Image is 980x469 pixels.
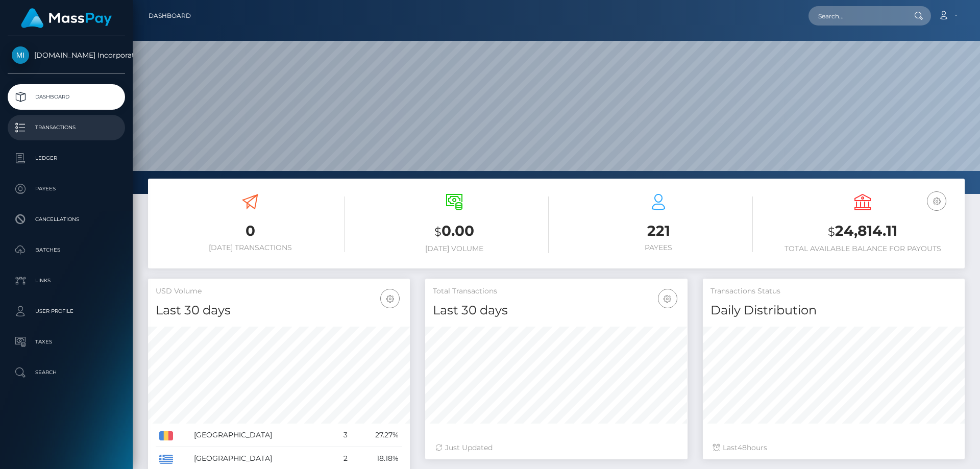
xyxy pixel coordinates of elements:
h5: Total Transactions [433,286,679,297]
span: 48 [738,443,747,452]
h6: Total Available Balance for Payouts [768,244,957,253]
img: Medley.com Incorporated [12,46,29,64]
a: Ledger [8,145,125,171]
img: GR.png [159,455,173,464]
p: Ledger [12,151,121,166]
p: Dashboard [12,89,121,105]
img: MassPay Logo [21,8,112,28]
td: 3 [333,424,352,447]
h4: Last 30 days [156,302,402,319]
img: RO.png [159,431,173,440]
h3: 0.00 [360,221,549,242]
small: $ [828,225,835,239]
div: Just Updated [435,442,677,453]
td: 27.27% [351,424,402,447]
h6: [DATE] Volume [360,244,549,253]
a: Batches [8,237,125,263]
h6: Payees [564,243,753,252]
input: Search... [808,6,904,26]
p: User Profile [12,304,121,319]
a: Links [8,268,125,293]
p: Transactions [12,120,121,135]
h3: 221 [564,221,753,241]
p: Links [12,273,121,288]
a: Cancellations [8,207,125,232]
a: Transactions [8,115,125,140]
h3: 0 [156,221,345,241]
a: Dashboard [149,5,191,27]
a: Taxes [8,329,125,355]
h5: Transactions Status [710,286,957,297]
p: Payees [12,181,121,196]
small: $ [434,225,442,239]
a: Payees [8,176,125,202]
h4: Last 30 days [433,302,679,319]
p: Batches [12,242,121,258]
h3: 24,814.11 [768,221,957,242]
a: User Profile [8,299,125,324]
p: Search [12,365,121,380]
h6: [DATE] Transactions [156,243,345,252]
p: Taxes [12,334,121,350]
div: Last hours [713,442,954,453]
a: Search [8,360,125,385]
td: [GEOGRAPHIC_DATA] [190,424,332,447]
h4: Daily Distribution [710,302,957,319]
a: Dashboard [8,84,125,110]
span: [DOMAIN_NAME] Incorporated [8,51,125,60]
h5: USD Volume [156,286,402,297]
p: Cancellations [12,212,121,227]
